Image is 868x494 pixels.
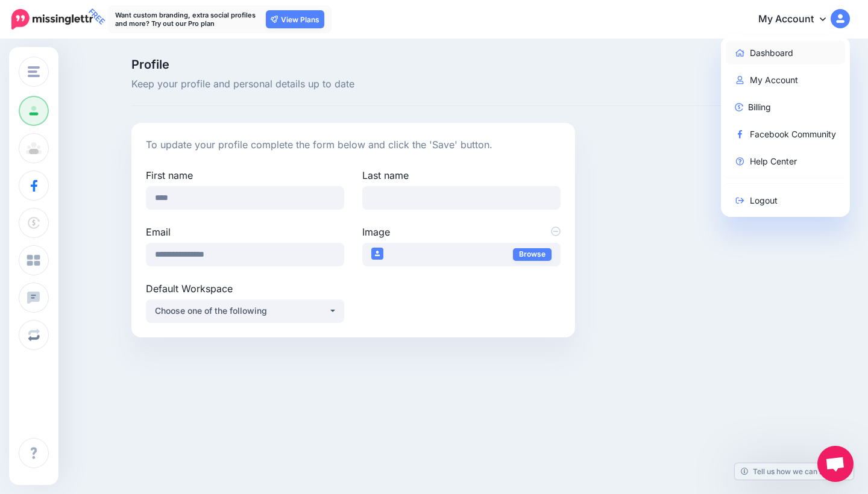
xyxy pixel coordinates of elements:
label: Image [362,225,561,239]
span: Keep your profile and personal details up to date [131,77,576,92]
label: Email [146,225,344,239]
img: user_default_image_thumb.png [371,248,383,260]
a: Logout [726,189,846,212]
a: My Account [746,5,850,34]
button: Choose one of the following [146,299,344,323]
img: Missinglettr [11,9,93,30]
a: Browse [513,248,552,261]
a: View Plans [266,10,324,28]
label: First name [146,168,344,183]
img: menu.png [28,66,40,77]
a: Billing [726,95,846,119]
p: Want custom branding, extra social profiles and more? Try out our Pro plan [115,11,260,28]
p: To update your profile complete the form below and click the 'Save' button. [146,137,561,153]
span: Profile [131,58,576,70]
div: Choose one of the following [155,304,329,318]
span: FREE [84,4,109,29]
label: Default Workspace [146,281,344,296]
label: Last name [362,168,561,183]
a: Help Center [726,149,846,173]
a: FREE [11,6,93,33]
a: Dashboard [726,41,846,64]
a: Tell us how we can improve [735,463,854,480]
a: My Account [726,68,846,92]
img: revenue-blue.png [735,103,743,111]
a: Ouvrir le chat [817,446,854,482]
a: Facebook Community [726,122,846,146]
div: My Account [721,36,851,217]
